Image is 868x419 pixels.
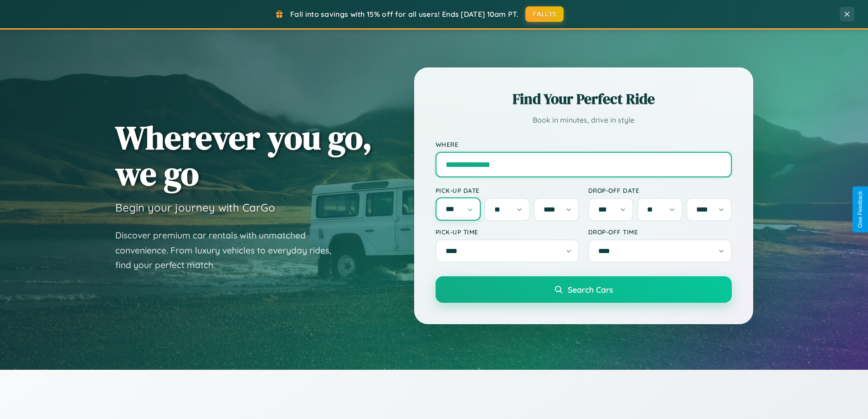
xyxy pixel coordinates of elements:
[436,140,732,148] label: Where
[568,285,613,295] span: Search Cars
[436,186,579,194] label: Pick-up Date
[436,89,732,109] h2: Find Your Perfect Ride
[436,228,579,236] label: Pick-up Time
[857,191,863,228] div: Give Feedback
[115,119,372,191] h1: Wherever you go, we go
[115,201,275,214] h3: Begin your journey with CarGo
[436,114,732,127] p: Book in minutes, drive in style
[436,276,732,303] button: Search Cars
[588,186,732,194] label: Drop-off Date
[588,228,732,236] label: Drop-off Time
[290,10,519,19] span: Fall into savings with 15% off for all users! Ends [DATE] 10am PT.
[115,228,343,273] p: Discover premium car rentals with unmatched convenience. From luxury vehicles to everyday rides, ...
[525,6,564,22] button: FALL15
